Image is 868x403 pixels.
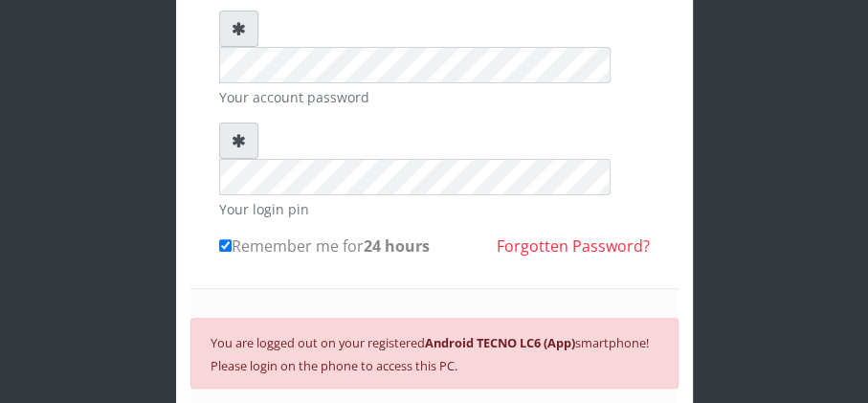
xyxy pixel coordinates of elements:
small: Your login pin [219,199,650,219]
small: Your account password [219,87,650,107]
b: 24 hours [364,235,430,257]
label: Remember me for [219,235,430,257]
b: Android TECNO LC6 (App) [425,334,575,351]
input: Remember me for24 hours [219,239,232,252]
a: Forgotten Password? [497,235,650,257]
small: You are logged out on your registered smartphone! Please login on the phone to access this PC. [211,334,649,374]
